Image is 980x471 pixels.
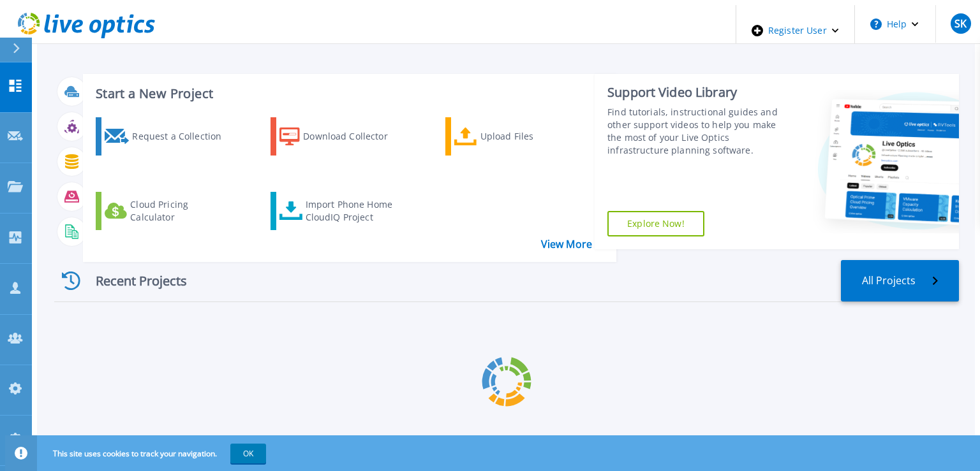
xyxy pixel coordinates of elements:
[130,195,232,227] div: Cloud Pricing Calculator
[96,117,250,156] a: Request a Collection
[271,117,425,156] a: Download Collector
[480,120,583,152] div: Upload Files
[607,211,704,236] a: Explore Now!
[96,87,600,101] h3: Start a New Project
[132,120,234,152] div: Request a Collection
[303,120,405,152] div: Download Collector
[54,265,207,296] div: Recent Projects
[96,192,250,230] a: Cloud Pricing Calculator
[736,5,854,56] div: Register User
[541,238,600,250] a: View More
[607,106,791,157] div: Find tutorials, instructional guides and other support videos to help you make the most of your L...
[607,84,791,101] div: Support Video Library
[40,444,266,463] span: This site uses cookies to track your navigation.
[445,117,600,156] a: Upload Files
[230,444,266,463] button: OK
[954,18,967,29] span: SK
[841,260,959,301] a: All Projects
[855,5,935,43] button: Help
[306,195,408,227] div: Import Phone Home CloudIQ Project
